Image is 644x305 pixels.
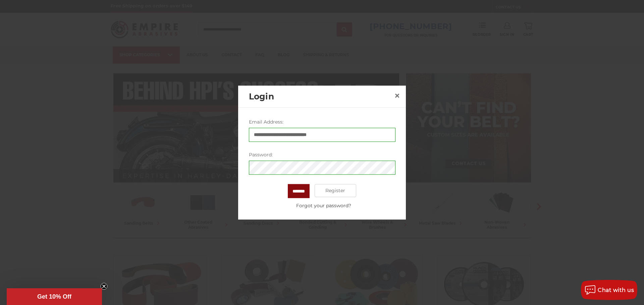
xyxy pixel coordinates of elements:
label: Email Address: [249,118,395,125]
a: Forgot your password? [252,202,395,209]
a: Close [392,90,402,101]
a: Register [315,184,357,197]
div: Get 10% OffClose teaser [7,288,102,305]
button: Close teaser [101,283,107,290]
span: Get 10% Off [37,293,71,300]
span: Chat with us [598,287,634,293]
h2: Login [249,90,392,103]
label: Password: [249,151,395,158]
span: × [394,89,400,102]
button: Chat with us [581,280,637,300]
